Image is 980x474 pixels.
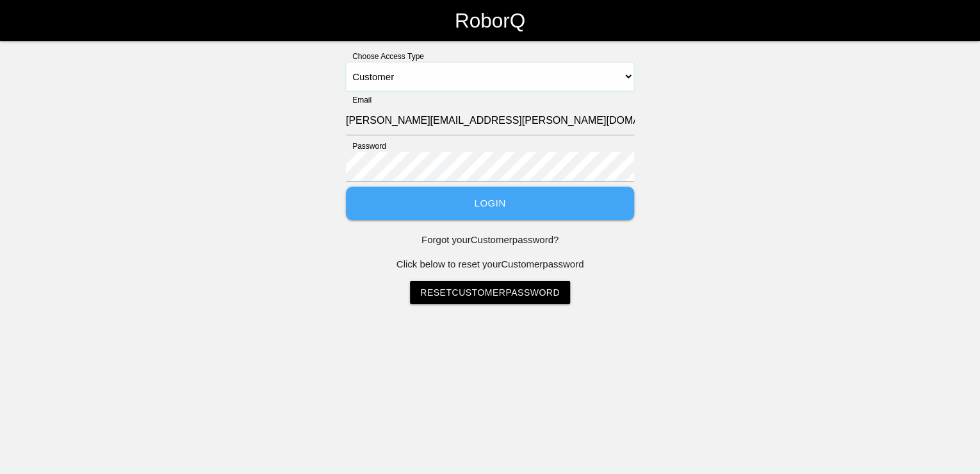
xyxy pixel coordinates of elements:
button: Login [346,187,634,221]
p: Click below to reset your Customer password [346,257,634,272]
label: Password [346,140,386,152]
p: Forgot your Customer password? [346,233,634,248]
a: ResetCustomerPassword [410,281,570,304]
label: Choose Access Type [346,51,424,62]
label: Email [346,94,372,106]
